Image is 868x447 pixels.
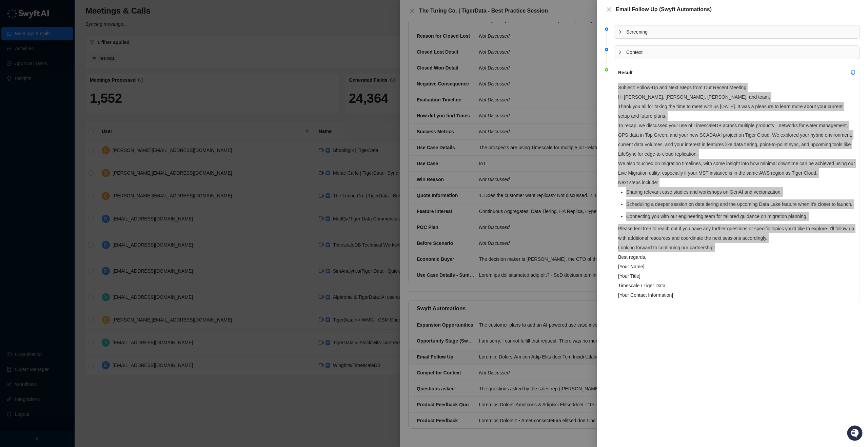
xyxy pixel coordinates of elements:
a: 📶Status [28,92,55,104]
p: Next steps include: [618,178,855,187]
div: Context [614,46,860,59]
div: Email Follow Up (Swyft Automations) [616,5,860,14]
div: 📶 [31,96,36,101]
span: Context [626,48,855,56]
span: copy [851,70,855,75]
button: Close [605,5,613,14]
div: Result [618,69,851,76]
span: close [606,7,612,12]
a: Powered byPylon [48,111,82,117]
p: To recap, we discussed your use of TimescaleDB across multiple products—networks for water manage... [618,121,855,159]
button: Start new chat [115,63,123,72]
img: 5124521997842_fc6d7dfcefe973c2e489_88.png [7,61,19,74]
p: Please feel free to reach out if you have any further questions or specific topics you'd like to ... [618,224,855,243]
li: Sharing relevant case studies and workshops on GenAI and vectorization. [626,187,855,197]
span: Pylon [67,112,82,117]
p: Welcome 👋 [7,27,123,38]
p: Best regards, [Your Name] [Your Title] Timescale / Tiger Data [Your Contact Information] [618,252,855,300]
li: Connecting you with our engineering team for tailored guidance on migration planning. [626,212,855,221]
p: We also touched on migration timelines, with some insight into how minimal downtime can be achiev... [618,159,855,178]
p: Hi [PERSON_NAME], [PERSON_NAME], [PERSON_NAME], and team, [618,92,855,102]
div: Screening [614,25,860,38]
div: Start new chat [23,61,111,68]
p: Looking forward to continuing our partnership! [618,243,855,252]
div: 📚 [7,96,12,101]
span: collapsed [618,50,622,54]
li: Scheduling a deeper session on data tiering and the upcoming Data Lake feature when it’s closer t... [626,199,855,209]
span: Screening [626,28,855,36]
p: Thank you all for taking the time to meet with us [DATE]. It was a pleasure to learn more about y... [618,102,855,121]
span: Status [37,95,52,102]
div: We're available if you need us! [23,68,86,74]
img: Swyft AI [7,7,20,20]
h2: How can we help? [7,38,123,49]
a: 📚Docs [4,92,28,104]
iframe: Open customer support [846,425,865,443]
span: Docs [14,95,25,102]
span: collapsed [618,30,622,34]
p: Subject: Follow-Up and Next Steps from Our Recent Meeting [618,83,855,92]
